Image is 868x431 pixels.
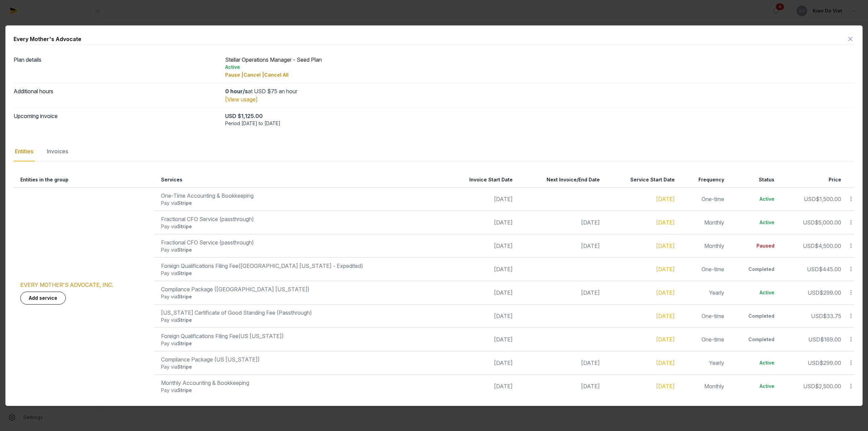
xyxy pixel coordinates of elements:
[735,313,774,319] div: Completed
[778,172,845,188] th: Price
[804,196,816,202] span: USD
[679,374,729,398] td: Monthly
[679,257,729,281] td: One-time
[161,387,439,394] div: Pay via
[14,35,81,43] div: Every Mother's Advocate
[264,72,289,78] span: Cancel All
[161,285,439,293] div: Compliance Package ([GEOGRAPHIC_DATA] [US_STATE])
[225,87,854,95] div: at USD $75 an hour
[820,289,841,296] span: $299.00
[808,359,820,366] span: USD
[808,336,820,343] span: USD
[656,336,675,343] a: [DATE]
[225,72,243,78] span: Pause |
[819,266,841,273] span: $445.00
[820,336,841,343] span: $169.00
[581,242,600,249] span: [DATE]
[161,364,439,370] div: Pay via
[161,379,439,387] div: Monthly Accounting & Bookkeeping
[443,351,517,374] td: [DATE]
[656,313,675,319] a: [DATE]
[581,289,600,296] span: [DATE]
[735,196,774,202] div: Active
[177,294,192,299] span: Stripe
[161,262,439,270] div: Foreign Qualifications Filing Fee
[735,359,774,366] div: Active
[225,88,248,95] strong: 0 hour/s
[14,87,220,103] dt: Additional hours
[443,374,517,398] td: [DATE]
[811,313,823,319] span: USD
[177,200,192,206] span: Stripe
[581,383,600,390] span: [DATE]
[177,247,192,253] span: Stripe
[177,270,192,276] span: Stripe
[656,242,675,249] a: [DATE]
[14,142,854,161] nav: Tabs
[238,262,363,269] span: ([GEOGRAPHIC_DATA] [US_STATE] - Expedited)
[161,223,439,230] div: Pay via
[735,219,774,226] div: Active
[243,72,264,78] span: Cancel |
[735,242,774,249] div: Paused
[679,211,729,234] td: Monthly
[816,196,841,202] span: $1,500.00
[443,172,517,188] th: Invoice Start Date
[443,234,517,257] td: [DATE]
[735,266,774,273] div: Completed
[154,172,443,188] th: Services
[679,172,729,188] th: Frequency
[656,196,675,202] a: [DATE]
[161,332,439,340] div: Foreign Qualifications Filing Fee
[161,247,439,253] div: Pay via
[679,234,729,257] td: Monthly
[815,383,841,390] span: $2,500.00
[161,355,439,364] div: Compliance Package (US [US_STATE])
[177,364,192,370] span: Stripe
[443,304,517,328] td: [DATE]
[517,172,604,188] th: Next Invoice/End Date
[656,219,675,226] a: [DATE]
[679,328,729,351] td: One-time
[161,340,439,347] div: Pay via
[20,292,66,305] a: Add service
[679,351,729,374] td: Yearly
[14,56,220,79] dt: Plan details
[735,336,774,343] div: Completed
[161,200,439,207] div: Pay via
[443,187,517,211] td: [DATE]
[820,359,841,366] span: $299.00
[808,289,820,296] span: USD
[803,219,815,226] span: USD
[679,281,729,304] td: Yearly
[735,383,774,390] div: Active
[815,219,841,226] span: $5,000.00
[161,293,439,300] div: Pay via
[803,383,815,390] span: USD
[161,309,439,317] div: [US_STATE] Certificate of Good Standing Fee (Passthrough)
[656,289,675,296] a: [DATE]
[735,289,774,296] div: Active
[581,219,600,226] span: [DATE]
[656,359,675,366] a: [DATE]
[238,333,284,339] span: (US [US_STATE])
[815,242,841,249] span: $4,500.00
[225,96,258,103] a: [View usage]
[177,387,192,393] span: Stripe
[161,270,439,277] div: Pay via
[177,223,192,229] span: Stripe
[161,192,439,200] div: One-Time Accounting & Bookkeeping
[14,112,220,127] dt: Upcoming invoice
[679,187,729,211] td: One-time
[604,172,679,188] th: Service Start Date
[443,328,517,351] td: [DATE]
[14,142,35,161] div: Entities
[225,64,854,71] div: Active
[656,266,675,273] a: [DATE]
[14,172,154,188] th: Entities in the group
[161,215,439,223] div: Fractional CFO Service (passthrough)
[679,304,729,328] td: One-time
[177,317,192,323] span: Stripe
[656,383,675,390] a: [DATE]
[803,242,815,249] span: USD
